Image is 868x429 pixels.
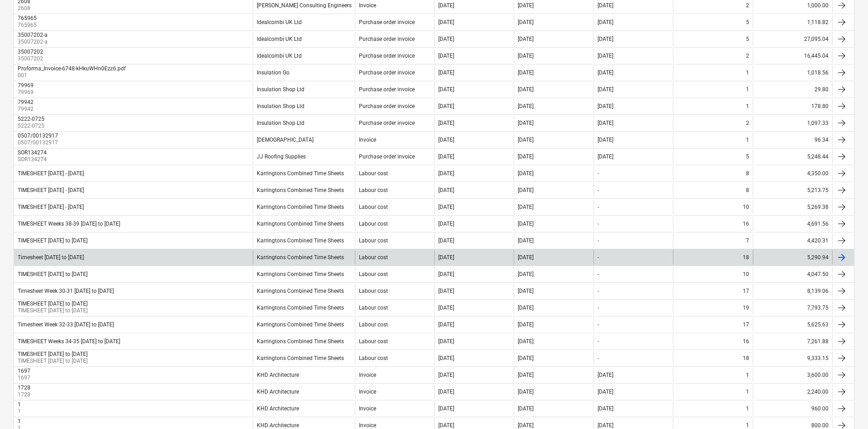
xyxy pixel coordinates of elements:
div: KHD Architecture [257,389,299,395]
div: 8,139.06 [753,284,832,298]
div: TIMESHEET [DATE] - [DATE] [18,204,84,210]
div: 8 [746,187,749,193]
div: 1 [18,401,21,408]
div: [DATE] [438,271,454,277]
iframe: Chat Widget [823,385,868,429]
div: Labour cost [359,187,388,193]
div: [DATE] [518,187,534,193]
div: 4,350.00 [753,166,832,181]
div: [DATE] [518,271,534,277]
div: Idealcombi UK Ltd [257,53,302,59]
div: Karringtons Combined Time Sheets [257,305,344,311]
div: 7 [746,237,749,244]
div: Purchase order invoice [359,19,415,25]
p: 1697 [18,374,32,382]
div: 7,261.88 [753,334,832,349]
div: [DATE] [438,170,454,177]
div: 1 [18,418,21,424]
div: 0507/00132917 [18,133,58,139]
div: Timesheet Week 32-33 [DATE] to [DATE] [18,321,114,328]
div: Invoice [359,422,376,429]
div: 5,290.94 [753,250,832,265]
div: 2 [746,2,749,9]
div: 2 [746,53,749,59]
div: [DATE] [438,288,454,294]
div: Karringtons Combined Time Sheets [257,204,344,210]
div: TIMESHEET [DATE] - [DATE] [18,187,84,193]
div: 1,097.33 [753,116,832,130]
div: [DATE] [518,372,534,378]
div: 17 [743,288,749,294]
div: 96.34 [753,133,832,147]
div: Labour cost [359,305,388,311]
div: Purchase order invoice [359,103,415,109]
div: - [598,254,599,261]
p: 1 [18,408,23,415]
div: Insulation Shop Ltd [257,120,304,126]
div: - [598,305,599,311]
div: 18 [743,254,749,261]
div: [DATE] [518,355,534,361]
div: [DATE] [438,254,454,261]
p: 35007202 [18,55,45,63]
div: [DATE] [518,86,534,93]
div: Labour cost [359,221,388,227]
div: Karringtons Combined Time Sheets [257,271,344,277]
div: 1 [746,137,749,143]
div: [DATE] [518,69,534,76]
div: KHD Architecture [257,405,299,412]
div: [DATE] [438,19,454,25]
div: 7,793.75 [753,301,832,315]
div: 960.00 [753,401,832,416]
div: [DATE] [598,103,613,109]
div: 1 [746,372,749,378]
div: [DATE] [518,170,534,177]
div: 27,095.04 [753,32,832,46]
div: Invoice [359,137,376,143]
div: KHD Architecture [257,422,299,429]
div: Labour cost [359,321,388,328]
div: Purchase order invoice [359,86,415,93]
p: 001 [18,72,128,79]
div: [DATE] [438,372,454,378]
div: 5 [746,36,749,42]
div: TIMESHEET [DATE] to [DATE] [18,237,88,244]
div: 10 [743,204,749,210]
div: [DATE] [518,288,534,294]
div: [DATE] [438,321,454,328]
div: TIMESHEET [DATE] to [DATE] [18,351,88,357]
p: 79942 [18,105,35,113]
div: Purchase order invoice [359,120,415,126]
p: TIMESHEET [DATE] to [DATE] [18,357,89,365]
div: Proforma_Invoice-6748-kHkuWHn0Ezz6.pdf [18,65,126,72]
div: [DATE] [438,305,454,311]
div: [DATE] [598,36,613,42]
div: 16 [743,221,749,227]
div: [DATE] [518,53,534,59]
div: Idealcombi UK Ltd [257,36,302,42]
div: - [598,321,599,328]
div: Invoice [359,372,376,378]
div: 19 [743,305,749,311]
div: Karringtons Combined Time Sheets [257,170,344,177]
div: [PERSON_NAME] Consulting Engineers [257,2,352,9]
div: [DATE] [438,204,454,210]
div: [DATE] [518,153,534,160]
div: [DATE] [598,137,613,143]
div: 178.80 [753,99,832,113]
div: Labour cost [359,355,388,361]
div: [DATE] [598,153,613,160]
p: 79969 [18,89,35,96]
div: [DATE] [438,405,454,412]
div: 10 [743,271,749,277]
div: Labour cost [359,204,388,210]
div: SOR134274 [18,149,47,156]
div: [DATE] [518,389,534,395]
div: [DATE] [518,103,534,109]
div: - [598,288,599,294]
div: - [598,204,599,210]
div: [DATE] [438,237,454,244]
div: [DATE] [598,422,613,429]
p: 2608 [18,5,32,12]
